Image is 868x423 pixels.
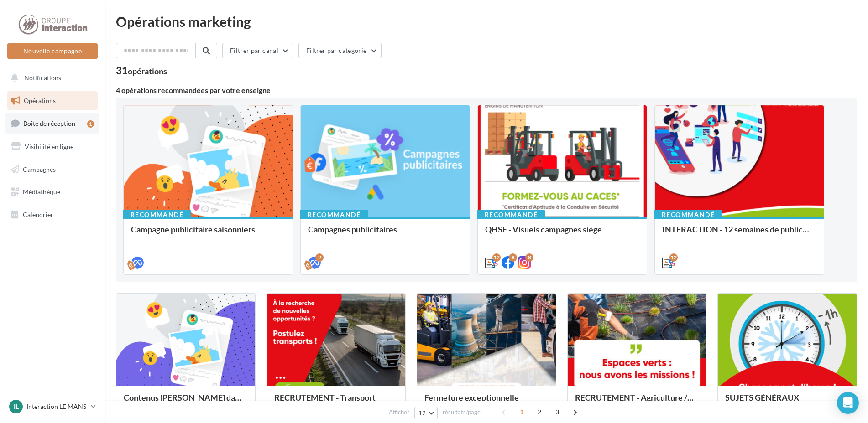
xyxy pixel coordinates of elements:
[315,253,324,262] div: 2
[24,97,56,104] span: Opérations
[5,68,96,88] button: Notifications
[492,253,501,262] div: 12
[298,43,382,58] button: Filtrer par catégorie
[7,398,98,415] a: IL Interaction LE MANS
[5,113,99,133] a: Boîte de réception1
[550,405,565,419] span: 3
[124,393,248,411] div: Contenus [PERSON_NAME] dans un esprit estival
[5,205,99,224] a: Calendrier
[5,182,99,201] a: Médiathèque
[485,225,639,243] div: QHSE - Visuels campagnes siège
[5,91,99,110] a: Opérations
[123,210,191,220] div: Recommandé
[300,210,368,220] div: Recommandé
[477,210,545,220] div: Recommandé
[509,253,517,262] div: 8
[389,408,409,417] span: Afficher
[837,392,859,414] div: Open Intercom Messenger
[222,43,293,58] button: Filtrer par canal
[418,409,426,417] span: 12
[24,74,61,82] span: Notifications
[23,119,75,127] span: Boîte de réception
[669,253,678,262] div: 12
[128,67,167,75] div: opérations
[525,253,533,262] div: 8
[25,143,73,150] span: Visibilité en ligne
[131,225,285,243] div: Campagne publicitaire saisonniers
[725,393,849,411] div: SUJETS GÉNÉRAUX
[116,87,857,94] div: 4 opérations recommandées par votre enseigne
[7,43,98,59] button: Nouvelle campagne
[5,137,99,156] a: Visibilité en ligne
[5,160,99,179] a: Campagnes
[116,15,857,28] div: Opérations marketing
[14,402,19,411] span: IL
[87,120,94,128] div: 1
[23,165,56,173] span: Campagnes
[414,407,438,419] button: 12
[23,188,60,196] span: Médiathèque
[116,66,167,76] div: 31
[308,225,462,243] div: Campagnes publicitaires
[23,211,53,218] span: Calendrier
[654,210,722,220] div: Recommandé
[443,408,481,417] span: résultats/page
[26,402,87,411] p: Interaction LE MANS
[424,393,549,411] div: Fermeture exceptionnelle
[575,393,699,411] div: RECRUTEMENT - Agriculture / Espaces verts
[274,393,398,411] div: RECRUTEMENT - Transport
[514,405,529,419] span: 1
[532,405,547,419] span: 2
[662,225,816,243] div: INTERACTION - 12 semaines de publication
